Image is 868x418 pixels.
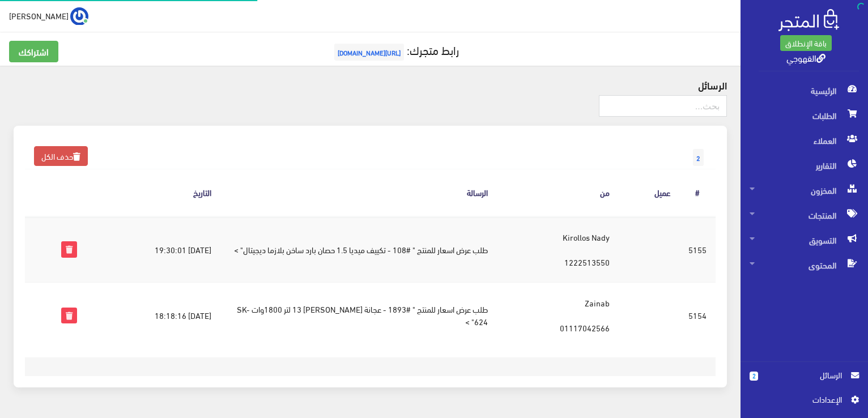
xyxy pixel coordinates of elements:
span: التقارير [750,153,859,178]
span: التسويق [750,228,859,253]
a: الطلبات [741,103,868,128]
span: المنتجات [750,203,859,228]
input: بحث... [599,95,727,117]
a: حذف الكل [34,146,88,166]
span: اﻹعدادات [759,393,841,406]
img: ... [70,7,88,25]
a: اشتراكك [9,41,58,62]
th: # [679,169,716,216]
td: [DATE] 19:30:01 [86,216,220,283]
td: [DATE] 18:18:16 [86,283,220,348]
th: الرسالة [220,169,497,216]
span: 2 [693,149,704,166]
td: 5155 [679,216,716,283]
a: رابط متجرك:[URL][DOMAIN_NAME] [331,39,459,60]
span: المخزون [750,178,859,203]
td: طلب عرض اسعار للمنتج " #108 - تكييف ميديا 1.5 حصان بارد ساخن بلازما ديجيتال" > [220,216,497,283]
span: [PERSON_NAME] [9,8,69,23]
a: الرئيسية [741,78,868,103]
a: التقارير [741,153,868,178]
th: التاريخ [86,169,220,216]
a: العملاء [741,128,868,153]
img: . [778,9,839,31]
span: الرئيسية [750,78,859,103]
h4: الرسائل [14,79,727,91]
a: القهوجي [786,49,826,66]
a: المخزون [741,178,868,203]
a: 2 الرسائل [750,369,859,393]
span: العملاء [750,128,859,153]
span: الرسائل [767,369,842,381]
a: اﻹعدادات [750,393,859,411]
span: [URL][DOMAIN_NAME] [334,44,404,61]
span: الطلبات [750,103,859,128]
td: 5154 [679,283,716,348]
a: المحتوى [741,253,868,278]
a: باقة الإنطلاق [780,35,832,51]
td: طلب عرض اسعار للمنتج " #1893 - عجانة [PERSON_NAME] 13 لتر 1800وات SK-624" > [220,283,497,348]
a: ... [PERSON_NAME] [9,7,88,25]
span: المحتوى [750,253,859,278]
span: 2 [750,372,758,381]
td: Zainab 01117042566 [497,283,619,348]
td: Kirollos Nady 1222513550 [497,216,619,283]
a: المنتجات [741,203,868,228]
th: عميل [619,169,680,216]
th: من [497,169,619,216]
